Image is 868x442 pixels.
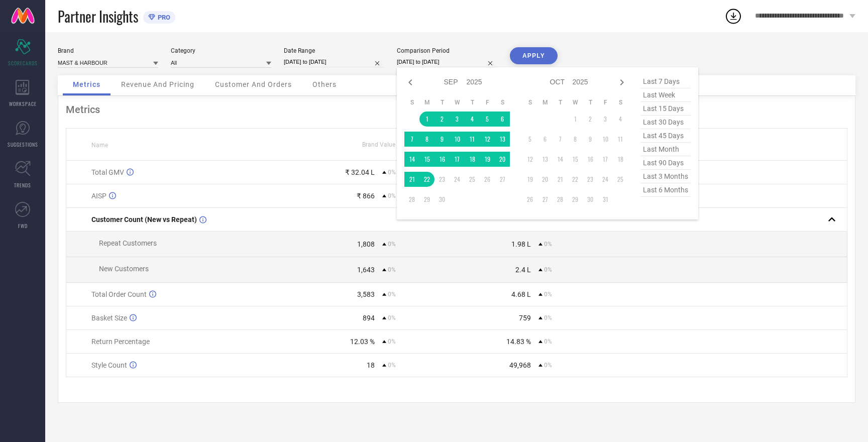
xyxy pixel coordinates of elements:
td: Fri Sep 26 2025 [480,172,495,187]
td: Mon Sep 15 2025 [419,152,435,167]
span: SUGGESTIONS [8,141,38,148]
div: Brand [58,47,158,54]
span: last 15 days [640,102,691,116]
span: Style Count [91,361,127,369]
td: Fri Sep 05 2025 [480,112,495,127]
div: Comparison Period [397,47,497,54]
th: Wednesday [450,98,465,106]
div: 4.68 L [511,290,531,298]
td: Wed Oct 15 2025 [568,152,583,167]
span: 0% [388,169,396,176]
span: Repeat Customers [99,239,157,247]
td: Thu Oct 23 2025 [583,172,598,187]
div: 12.03 % [350,338,375,346]
td: Thu Sep 18 2025 [465,152,480,167]
span: WORKSPACE [9,100,37,107]
div: 759 [519,314,531,322]
td: Sat Oct 11 2025 [613,132,628,147]
td: Tue Oct 28 2025 [553,192,568,207]
td: Thu Oct 09 2025 [583,132,598,147]
td: Sat Sep 27 2025 [495,172,510,187]
div: Category [171,47,271,54]
td: Mon Sep 29 2025 [419,192,435,207]
td: Thu Oct 30 2025 [583,192,598,207]
td: Wed Oct 22 2025 [568,172,583,187]
span: TRENDS [14,181,31,189]
td: Mon Sep 22 2025 [419,172,435,187]
td: Sun Oct 12 2025 [522,152,537,167]
span: last 45 days [640,129,691,143]
div: Next month [616,76,628,88]
td: Thu Sep 11 2025 [465,132,480,147]
td: Mon Oct 20 2025 [537,172,553,187]
span: last month [640,143,691,156]
span: Total GMV [91,168,124,176]
span: 0% [388,192,396,199]
input: Select comparison period [397,57,497,67]
td: Tue Sep 23 2025 [435,172,450,187]
span: 0% [544,362,552,369]
span: Brand Value [362,141,395,148]
span: AISP [91,192,106,200]
td: Sun Oct 05 2025 [522,132,537,147]
div: 1,643 [357,266,375,274]
td: Wed Oct 29 2025 [568,192,583,207]
td: Mon Sep 01 2025 [419,112,435,127]
span: 0% [544,266,552,273]
div: 18 [367,361,375,369]
td: Wed Sep 03 2025 [450,112,465,127]
td: Sat Sep 20 2025 [495,152,510,167]
span: Return Percentage [91,338,150,346]
span: Total Order Count [91,290,147,298]
th: Sunday [522,98,537,106]
td: Tue Oct 14 2025 [553,152,568,167]
span: SCORECARDS [8,59,38,67]
span: 0% [388,314,396,321]
span: 0% [544,241,552,248]
div: 14.83 % [506,338,531,346]
div: Open download list [724,7,742,25]
th: Wednesday [568,98,583,106]
span: Name [91,142,108,149]
td: Fri Oct 10 2025 [598,132,613,147]
td: Fri Oct 24 2025 [598,172,613,187]
span: 0% [388,362,396,369]
div: ₹ 866 [357,192,375,200]
td: Fri Oct 17 2025 [598,152,613,167]
div: Metrics [66,103,847,116]
td: Mon Oct 06 2025 [537,132,553,147]
span: Basket Size [91,314,127,322]
td: Wed Oct 08 2025 [568,132,583,147]
div: 1,808 [357,240,375,248]
td: Sat Sep 06 2025 [495,112,510,127]
td: Fri Sep 12 2025 [480,132,495,147]
td: Sun Sep 28 2025 [404,192,419,207]
span: last 7 days [640,75,691,88]
div: 2.4 L [515,266,531,274]
th: Saturday [495,98,510,106]
span: 0% [388,266,396,273]
span: last week [640,88,691,102]
td: Sun Sep 21 2025 [404,172,419,187]
span: last 30 days [640,116,691,129]
td: Sat Oct 04 2025 [613,112,628,127]
span: Revenue And Pricing [121,80,194,88]
td: Wed Sep 10 2025 [450,132,465,147]
div: Previous month [404,76,416,88]
span: 0% [388,291,396,298]
div: 49,968 [509,361,531,369]
td: Sun Oct 19 2025 [522,172,537,187]
td: Thu Sep 04 2025 [465,112,480,127]
td: Thu Sep 25 2025 [465,172,480,187]
span: Partner Insights [58,6,138,27]
span: 0% [544,338,552,345]
span: FWD [18,222,28,230]
td: Thu Oct 16 2025 [583,152,598,167]
div: Date Range [284,47,384,54]
span: Others [312,80,337,88]
span: Metrics [73,80,100,88]
th: Friday [480,98,495,106]
div: 3,583 [357,290,375,298]
span: last 90 days [640,156,691,170]
td: Wed Sep 17 2025 [450,152,465,167]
